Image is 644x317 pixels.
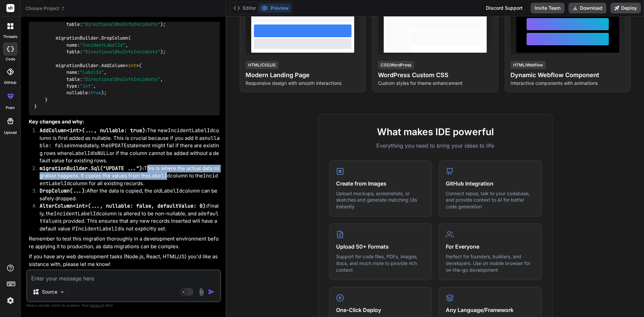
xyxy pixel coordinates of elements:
code: NULL [97,150,109,157]
p: Responsive design with smooth interactions [246,80,360,87]
code: LabelId [161,188,182,194]
code: DropColumn(...) [40,188,85,194]
span: "DirectionalBhaInfoIncidents" [83,76,160,82]
p: If you have any web development tasks (Node.js, React, HTML/JS) you'd like assistance with, pleas... [29,253,220,268]
button: Deploy [610,3,641,13]
label: GitHub [4,80,16,86]
img: attachment [198,288,205,296]
p: Remember to test this migration thoroughly in a development environment before applying it to pro... [29,235,220,250]
h4: Modern Landing Page [246,70,360,80]
h4: Any Language/Framework [446,306,535,314]
h4: Upload 50+ Formats [336,243,425,251]
h4: GitHub Integration [446,179,535,188]
img: settings [5,295,16,306]
button: Editor [231,3,259,13]
div: HTML/CSS/JS [246,61,278,69]
code: defaultValue [40,210,219,225]
strong: Key changes and why: [29,118,84,125]
code: IncidentLabelId [40,172,218,187]
p: Support for code files, PDFs, images, docs, and much more to provide rich context [336,253,425,273]
code: LabelId [72,150,93,157]
label: Upload [4,130,17,136]
strong: : [40,203,207,209]
code: nullable: false [40,135,220,149]
li: Finally, the column is altered to be non-nullable, and a is provided. This ensures that any new r... [34,202,220,232]
span: true [91,90,101,96]
code: AlterColumn<int>(..., nullable: false, defaultValue: 0) [40,203,206,209]
div: HTML/Webflow [511,61,546,69]
strong: : [40,127,147,134]
span: "IncidentLabelId" [80,42,125,48]
span: "DirectionalBhaInfoIncidents" [83,21,160,28]
h4: Create from Images [336,179,425,188]
p: Connect repos, talk to your codebase, and provide context to AI for better code generation [446,190,535,210]
button: Invite Team [531,3,565,13]
p: Always double-check its answers. Your in Bind [26,302,221,309]
span: "LabelId" [80,69,104,75]
span: Choose Project [25,5,65,12]
label: prem [6,105,15,111]
p: Perfect for founders, builders, and developers. Use on mobile browser for on-the-go development [446,253,535,273]
img: Pick Models [59,289,65,295]
h4: Dynamic Webflow Component [511,70,625,80]
h4: WordPress Custom CSS [378,70,492,80]
h4: One-Click Deploy [336,306,425,314]
code: IncidentLabelId [54,210,99,217]
code: UPDATE [109,142,127,149]
span: "DirectionalBhaInfoIncidents" [83,49,160,55]
code: LabelId [149,172,170,179]
strong: : [40,165,144,171]
span: privacy [90,303,102,307]
button: Download [569,3,606,13]
div: CSS/WordPress [378,61,414,69]
h2: What makes IDE powerful [329,125,542,139]
p: Upload mockups, screenshots, or sketches and generate matching UIs instantly [336,190,425,210]
li: After the data is copied, the old column can be safely dropped. [34,187,220,202]
span: "int" [80,83,93,89]
div: Discord Support [482,3,527,13]
strong: : [40,188,87,194]
code: IncidentLabelId [75,225,120,232]
img: icon [208,288,215,295]
label: code [6,56,15,62]
p: Everything you need to bring your ideas to life [329,142,542,150]
button: Preview [259,3,291,13]
code: IncidentLabelId [168,127,213,134]
li: The new column is first added as nullable. This is crucial because if you add it as immediately, ... [34,127,220,165]
p: Interactive components with animations [511,80,625,87]
label: threads [3,34,17,40]
span: int [128,62,136,68]
p: Custom styles for theme enhancement [378,80,492,87]
li: This is where the actual data migration happens. It copies the values from the column to the colu... [34,165,220,188]
code: migrationBuilder.Sql("UPDATE ...") [40,165,142,172]
p: Source [42,288,57,295]
code: AddColumn<int>(..., nullable: true) [40,127,145,134]
h4: For Everyone [446,243,535,251]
